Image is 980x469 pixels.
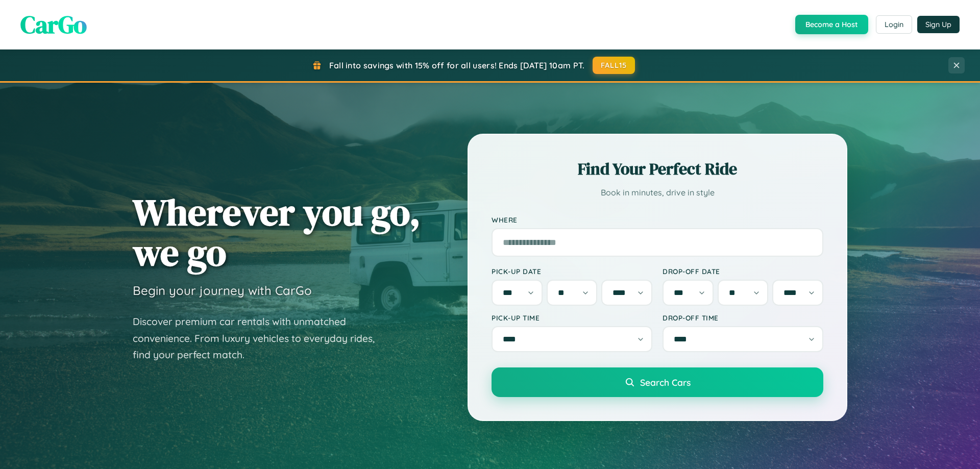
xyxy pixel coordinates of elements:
button: Login [876,15,912,34]
h1: Wherever you go, we go [133,192,421,273]
p: Book in minutes, drive in style [492,185,823,200]
h2: Find Your Perfect Ride [492,158,823,180]
label: Where [492,215,823,224]
button: Sign Up [917,16,960,33]
label: Pick-up Date [492,267,652,276]
span: Fall into savings with 15% off for all users! Ends [DATE] 10am PT. [329,60,585,70]
button: Become a Host [795,15,868,34]
label: Drop-off Date [663,267,823,276]
span: Search Cars [640,377,691,388]
label: Drop-off Time [663,313,823,322]
button: Search Cars [492,367,823,397]
span: CarGo [20,8,87,41]
p: Discover premium car rentals with unmatched convenience. From luxury vehicles to everyday rides, ... [133,313,388,363]
label: Pick-up Time [492,313,652,322]
h3: Begin your journey with CarGo [133,283,312,298]
button: FALL15 [593,57,635,74]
